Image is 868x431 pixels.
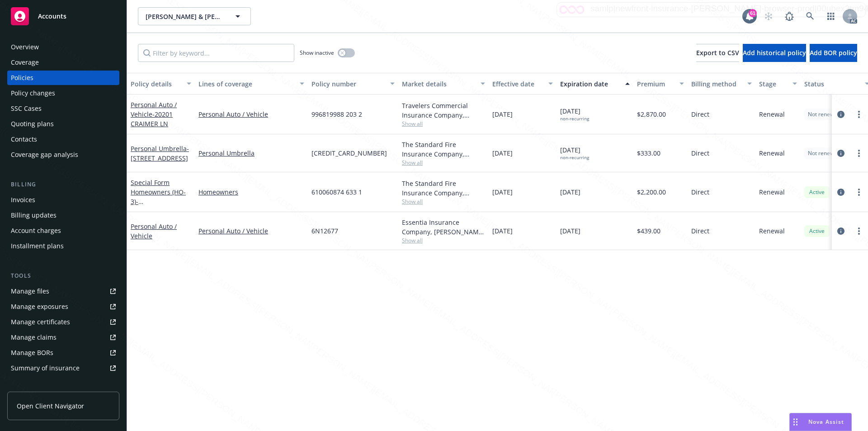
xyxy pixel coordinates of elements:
div: Status [804,79,859,89]
a: Contacts [7,132,119,147]
span: Show all [402,159,485,166]
a: Manage certificates [7,315,119,329]
a: Summary of insurance [7,361,119,375]
div: Installment plans [11,239,64,253]
span: Active [808,188,826,196]
span: Renewal [759,226,785,236]
div: Effective date [492,79,543,89]
button: Policy number [308,73,398,95]
div: Manage files [11,284,49,298]
div: Summary of insurance [11,361,80,375]
span: Renewal [759,148,785,158]
a: circleInformation [835,226,846,237]
div: Policies [11,71,33,85]
a: circleInformation [835,109,846,120]
a: Accounts [7,4,119,29]
a: Special Form Homeowners (HO-3) [131,178,188,215]
span: [DATE] [560,187,580,197]
div: Premium [637,79,674,89]
span: Direct [691,148,709,158]
button: Add historical policy [743,44,806,62]
span: Direct [691,109,709,119]
a: circleInformation [835,148,846,159]
div: Policy details [131,79,181,89]
div: non-recurring [560,116,589,122]
a: Personal Umbrella [198,148,304,158]
span: Open Client Navigator [17,401,84,411]
span: Accounts [38,13,66,20]
a: Personal Auto / Vehicle [131,222,177,240]
span: $333.00 [637,148,660,158]
div: Manage exposures [11,299,68,314]
a: Policies [7,71,119,85]
div: Tools [7,271,119,280]
a: Coverage gap analysis [7,147,119,162]
a: Switch app [822,7,840,25]
a: Manage claims [7,330,119,345]
span: [DATE] [492,226,513,236]
div: Stage [759,79,787,89]
span: Show all [402,198,485,205]
button: Nova Assist [789,413,852,431]
span: [DATE] [492,148,513,158]
div: Billing method [691,79,742,89]
div: Coverage [11,55,39,70]
a: more [854,226,864,237]
div: Market details [402,79,475,89]
div: Billing [7,180,119,189]
a: Homeowners [198,187,304,197]
a: more [854,187,864,198]
span: Active [808,227,826,235]
div: Overview [11,40,39,54]
span: Direct [691,226,709,236]
a: Invoices [7,193,119,207]
a: Quoting plans [7,117,119,131]
div: Expiration date [560,79,620,89]
button: Premium [633,73,688,95]
span: [DATE] [560,145,589,161]
button: Billing method [688,73,755,95]
a: Installment plans [7,239,119,253]
span: Not renewing [808,110,842,118]
button: Market details [398,73,489,95]
span: [PERSON_NAME] & [PERSON_NAME] [146,12,224,21]
button: [PERSON_NAME] & [PERSON_NAME] [138,7,251,25]
button: Policy details [127,73,195,95]
div: SSC Cases [11,101,42,116]
a: Manage files [7,284,119,298]
span: Add historical policy [743,48,806,57]
div: The Standard Fire Insurance Company, Travelers Insurance [402,140,485,159]
a: circleInformation [835,187,846,198]
a: SSC Cases [7,101,119,116]
a: Manage BORs [7,346,119,360]
span: - [STREET_ADDRESS] [131,144,189,162]
button: Expiration date [557,73,633,95]
span: 996819988 203 2 [311,109,362,119]
a: Personal Umbrella [131,144,189,162]
a: Account charges [7,223,119,238]
div: The Standard Fire Insurance Company, Travelers Insurance [402,179,485,198]
span: Not renewing [808,149,842,157]
div: Travelers Commercial Insurance Company, Travelers Insurance [402,101,485,120]
span: [DATE] [560,106,589,122]
div: Contacts [11,132,37,147]
button: Export to CSV [696,44,739,62]
div: Invoices [11,193,35,207]
span: Show all [402,237,485,244]
div: Billing updates [11,208,57,223]
span: 6N12677 [311,226,338,236]
div: non-recurring [560,155,589,161]
a: Billing updates [7,208,119,223]
input: Filter by keyword... [138,44,294,62]
a: Personal Auto / Vehicle [198,109,304,119]
a: Overview [7,40,119,54]
a: Coverage [7,55,119,70]
span: $2,870.00 [637,109,666,119]
div: Coverage gap analysis [11,147,78,162]
a: Personal Auto / Vehicle [131,100,177,128]
div: Policy number [311,79,385,89]
div: Drag to move [790,413,801,431]
div: Manage BORs [11,346,53,360]
span: Renewal [759,187,785,197]
span: Manage exposures [7,299,119,314]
